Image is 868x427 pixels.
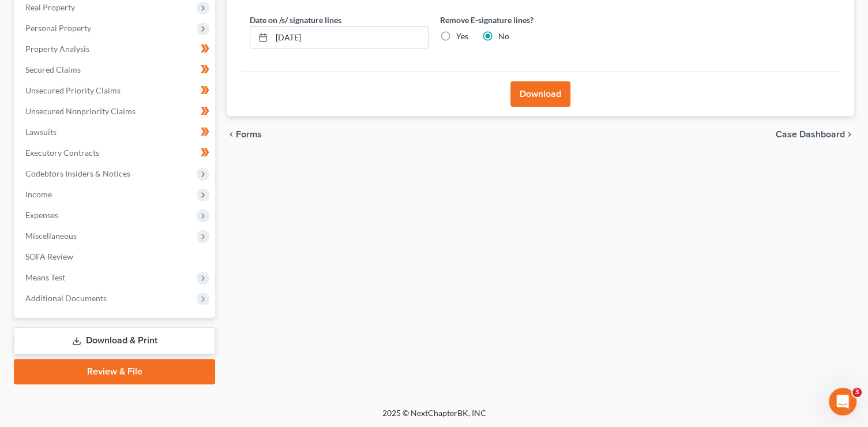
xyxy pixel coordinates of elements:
[227,130,277,139] button: chevron_left Forms
[25,23,91,33] span: Personal Property
[250,14,341,26] label: Date on /s/ signature lines
[25,168,130,178] span: Codebtors Insiders & Notices
[498,31,509,42] label: No
[829,388,856,415] iframe: Intercom live chat
[25,85,121,95] span: Unsecured Priority Claims
[776,130,845,139] span: Case Dashboard
[776,130,854,139] a: Case Dashboard chevron_right
[25,2,75,12] span: Real Property
[25,65,81,74] span: Secured Claims
[16,101,215,122] a: Unsecured Nonpriority Claims
[16,122,215,143] a: Lawsuits
[852,388,862,397] span: 3
[16,246,215,267] a: SOFA Review
[25,252,73,261] span: SOFA Review
[16,59,215,80] a: Secured Claims
[16,39,215,59] a: Property Analysis
[456,31,468,42] label: Yes
[272,27,428,48] input: MM/DD/YYYY
[440,14,619,26] label: Remove E-signature lines?
[25,210,58,220] span: Expenses
[25,44,89,54] span: Property Analysis
[227,130,236,139] i: chevron_left
[14,359,215,384] a: Review & File
[845,130,854,139] i: chevron_right
[25,148,99,158] span: Executory Contracts
[25,231,77,241] span: Miscellaneous
[236,130,262,139] span: Forms
[25,189,52,199] span: Income
[25,127,57,137] span: Lawsuits
[25,293,107,303] span: Additional Documents
[16,143,215,163] a: Executory Contracts
[16,80,215,101] a: Unsecured Priority Claims
[510,81,570,107] button: Download
[25,106,136,116] span: Unsecured Nonpriority Claims
[14,327,215,354] a: Download & Print
[25,272,65,282] span: Means Test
